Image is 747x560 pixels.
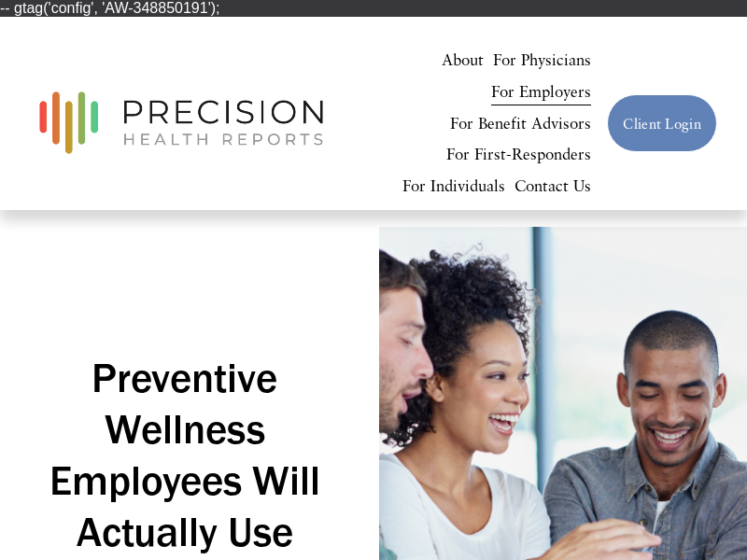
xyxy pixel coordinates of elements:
[514,171,591,203] a: Contact Us
[442,44,484,76] a: About
[493,44,591,76] a: For Physicians
[450,107,591,139] a: For Benefit Advisors
[446,139,591,171] a: For First-Responders
[654,470,747,560] iframe: Chat Widget
[402,171,505,203] a: For Individuals
[30,83,332,162] img: Precision Health Reports
[607,94,717,152] a: Client Login
[30,352,339,558] h1: Preventive Wellness Employees Will Actually Use
[491,76,591,107] a: For Employers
